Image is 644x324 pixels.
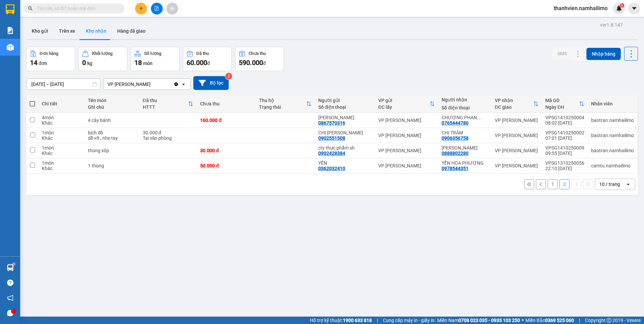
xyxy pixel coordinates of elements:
[166,3,178,14] button: aim
[187,59,207,67] span: 60.000
[591,101,634,106] div: Nhân viên
[495,118,539,123] div: VP [PERSON_NAME]
[7,280,13,286] span: question-circle
[545,120,584,126] div: 08:02 [DATE]
[30,59,37,67] span: 14
[442,135,469,141] div: 0906356758
[318,166,345,171] div: 0362032410
[318,160,372,166] div: YẾN
[88,148,136,153] div: thùng xốp
[42,101,81,106] div: Chi tiết
[495,148,539,153] div: VP [PERSON_NAME]
[193,76,229,90] button: Bộ lọc
[599,181,620,188] div: 10 / trang
[151,81,152,88] input: Selected VP Phan Thiết.
[378,148,435,153] div: VP [PERSON_NAME]
[64,6,80,13] span: Nhận:
[621,3,623,8] span: 1
[442,145,488,151] div: VÕ TRINH
[200,163,252,168] div: 50.000 đ
[88,98,136,103] div: Tên món
[442,151,469,156] div: 0888802280
[442,160,488,166] div: YẾN HOA PHƯỢNG
[5,43,61,52] div: 30.000
[591,133,634,138] div: baotran.namhailimo
[64,22,119,30] div: hằng
[5,44,15,51] span: CR :
[107,81,151,88] div: VP [PERSON_NAME]
[310,317,372,324] span: Hỗ trợ kỹ thuật:
[600,21,623,29] div: ver 1.8.147
[139,95,197,113] th: Toggle SortBy
[42,151,81,156] div: Khác
[200,101,252,106] div: Chưa thu
[134,59,142,67] span: 18
[225,73,232,79] sup: 3
[82,59,86,67] span: 0
[631,5,637,11] span: caret-down
[139,6,143,11] span: plus
[525,317,574,324] span: Miền Bắc
[6,6,60,22] div: VP [PERSON_NAME]
[88,130,136,135] div: bịch đồ
[200,148,252,153] div: 30.000 đ
[173,82,179,87] svg: Clear value
[143,104,188,110] div: HTTT
[200,118,252,123] div: 160.000 đ
[42,130,81,135] div: 1 món
[442,105,488,110] div: Số điện thoại
[495,98,533,103] div: VP nhận
[495,104,533,110] div: ĐC giao
[151,3,163,14] button: file-add
[545,318,574,323] strong: 0369 525 060
[545,104,579,110] div: Ngày ĐH
[235,47,284,71] button: Chưa thu590.000đ
[87,61,92,66] span: kg
[144,51,161,56] div: Số lượng
[378,104,429,110] div: ĐC lấy
[628,3,640,14] button: caret-down
[78,47,127,71] button: Khối lượng0kg
[112,23,151,39] button: Hàng đã giao
[586,48,621,60] button: Nhập hàng
[442,97,488,102] div: Người nhận
[196,51,209,56] div: Đã thu
[375,95,438,113] th: Toggle SortBy
[207,61,210,66] span: đ
[545,130,584,135] div: VPSG1410250002
[378,98,429,103] div: VP gửi
[318,104,372,110] div: Số điện thoại
[545,98,579,103] div: Mã GD
[620,3,624,8] sup: 1
[545,160,584,166] div: VPSG1310250056
[54,23,80,39] button: Trên xe
[42,120,81,126] div: Khác
[92,51,112,56] div: Khối lượng
[80,23,112,39] button: Kho nhận
[181,82,186,87] svg: open
[131,47,180,71] button: Số lượng18món
[88,118,136,123] div: 4 cây bánh
[6,30,60,39] div: 0523265695
[545,151,584,156] div: 09:55 [DATE]
[259,104,306,110] div: Trạng thái
[183,47,232,71] button: Đã thu60.000đ
[552,47,572,60] button: SMS
[318,120,345,126] div: 0867570316
[37,5,117,12] input: Tìm tên, số ĐT hoặc mã đơn
[42,166,81,171] div: Khác
[545,115,584,120] div: VPSG1410250004
[545,145,584,151] div: VPSG1410250009
[249,51,266,56] div: Chưa thu
[7,264,14,271] img: warehouse-icon
[64,30,119,39] div: 0903808659
[616,5,622,11] img: icon-new-feature
[88,135,136,141] div: dễ vỡ , nhẹ tay
[591,148,634,153] div: baotran.namhailimo
[442,120,469,126] div: 0765444780
[377,317,378,324] span: |
[542,95,588,113] th: Toggle SortBy
[318,98,372,103] div: Người gửi
[263,61,266,66] span: đ
[318,130,372,135] div: CHỊ TRINH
